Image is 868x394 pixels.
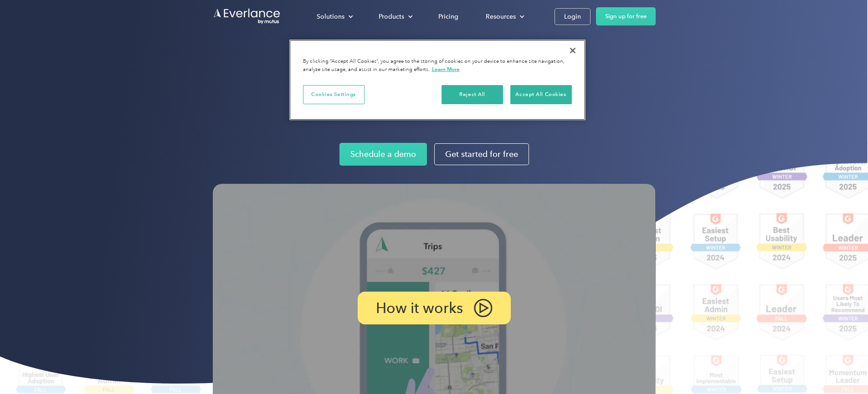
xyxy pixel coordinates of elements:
[555,8,591,25] a: Login
[317,11,344,22] div: Solutions
[376,302,463,314] p: How it works
[289,40,586,120] div: Cookie banner
[510,85,572,104] button: Accept All Cookies
[442,85,503,104] button: Reject All
[289,40,586,120] div: Privacy
[370,9,420,25] div: Products
[308,9,360,25] div: Solutions
[379,11,404,22] div: Products
[339,143,427,166] a: Schedule a demo
[303,58,572,74] div: By clicking “Accept All Cookies”, you agree to the storing of cookies on your device to enhance s...
[486,11,516,22] div: Resources
[303,85,365,104] button: Cookies Settings
[564,11,581,22] div: Login
[434,143,529,165] a: Get started for free
[213,8,281,25] a: Go to homepage
[477,9,532,25] div: Resources
[438,11,458,22] div: Pricing
[432,66,460,72] a: More information about your privacy, opens in a new tab
[596,7,656,25] a: Sign up for free
[563,40,583,61] button: Close
[429,9,467,25] a: Pricing
[67,54,113,73] input: Submit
